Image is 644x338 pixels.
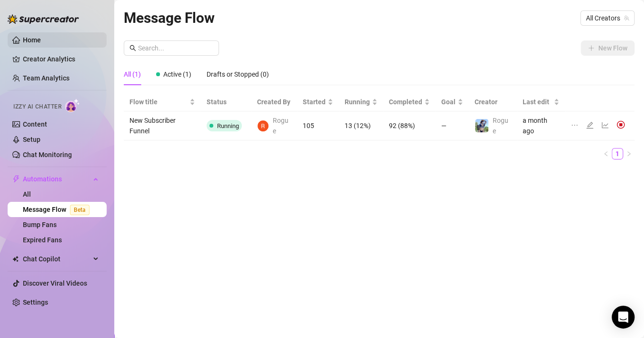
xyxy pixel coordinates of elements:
[23,74,69,82] a: Team Analytics
[129,45,136,51] span: search
[612,306,634,328] div: Open Intercom Messenger
[389,97,422,107] span: Completed
[383,111,436,140] td: 92 (88%)
[297,111,339,140] td: 105
[600,148,612,159] button: left
[129,97,188,107] span: Flow title
[23,51,99,67] a: Creator Analytics
[475,119,488,132] img: Rogue
[626,151,632,157] span: right
[273,115,291,136] span: Rogue
[124,69,141,80] div: All (1)
[23,120,47,128] a: Content
[201,93,251,111] th: Status
[70,205,89,215] span: Beta
[624,15,629,21] span: team
[65,99,80,112] img: AI Chatter
[12,256,19,262] img: Chat Copilot
[612,149,623,159] a: 1
[586,121,594,129] span: edit
[586,11,629,25] span: All Creators
[124,7,215,29] article: Message Flow
[517,111,565,140] td: a month ago
[603,151,609,157] span: left
[297,93,339,111] th: Started
[623,148,634,159] button: right
[493,117,508,135] span: Rogue
[436,111,469,140] td: —
[163,70,191,78] span: Active (1)
[616,120,625,129] img: svg%3e
[23,151,72,159] a: Chat Monitoring
[612,148,623,159] li: 1
[345,97,370,107] span: Running
[523,97,552,107] span: Last edit
[23,251,90,267] span: Chat Copilot
[217,122,239,129] span: Running
[23,298,48,306] a: Settings
[13,102,61,111] span: Izzy AI Chatter
[339,111,383,140] td: 13 (12%)
[517,93,565,111] th: Last edit
[23,206,93,213] a: Message FlowBeta
[124,111,201,140] td: New Subscriber Funnel
[23,221,57,229] a: Bump Fans
[469,93,517,111] th: Creator
[436,93,469,111] th: Goal
[601,121,609,129] span: line-chart
[251,93,297,111] th: Created By
[258,120,268,131] img: Rogue
[571,121,578,129] span: ellipsis
[339,93,383,111] th: Running
[12,175,20,183] span: thunderbolt
[581,40,634,56] button: New Flow
[383,93,436,111] th: Completed
[207,69,269,80] div: Drafts or Stopped (0)
[138,43,213,53] input: Search...
[600,148,612,159] li: Previous Page
[23,236,62,244] a: Expired Fans
[623,148,634,159] li: Next Page
[303,97,326,107] span: Started
[23,279,87,287] a: Discover Viral Videos
[23,136,40,143] a: Setup
[441,97,456,107] span: Goal
[124,93,201,111] th: Flow title
[8,14,79,24] img: logo-BBDzfeDw.svg
[23,171,90,187] span: Automations
[23,36,41,44] a: Home
[23,190,31,198] a: All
